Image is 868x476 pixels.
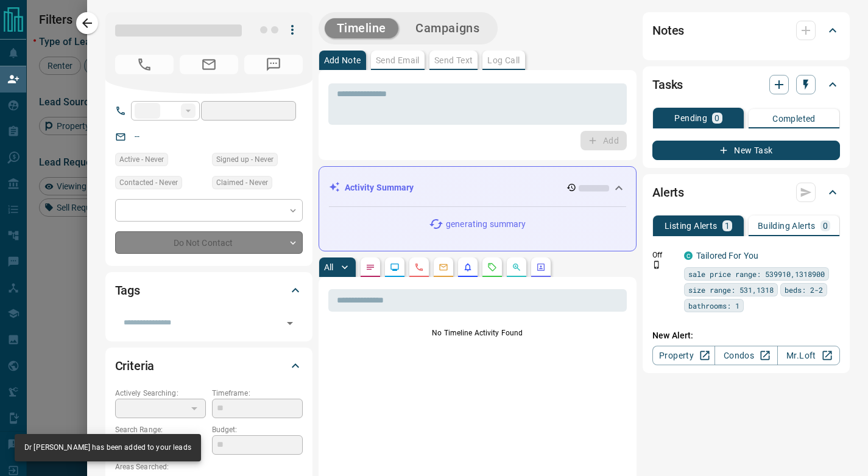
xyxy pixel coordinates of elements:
svg: Requests [487,262,497,272]
button: Timeline [325,18,399,38]
h2: Notes [652,21,684,40]
svg: Listing Alerts [463,262,473,272]
p: Search Range: [115,424,206,435]
p: Completed [772,114,816,123]
a: Property [652,346,715,365]
svg: Opportunities [512,262,521,272]
svg: Notes [365,262,375,272]
a: -- [135,131,139,141]
a: Condos [715,346,777,365]
p: Areas Searched: [115,461,303,472]
svg: Emails [439,262,448,272]
svg: Lead Browsing Activity [390,262,400,272]
p: Listing Alerts [665,222,718,230]
div: condos.ca [684,251,693,260]
span: sale price range: 539910,1318900 [688,268,825,280]
h2: Criteria [115,356,155,376]
div: Tags [115,276,303,305]
p: Activity Summary [345,181,414,194]
p: 0 [715,114,719,122]
span: bathrooms: 1 [688,299,739,312]
div: Activity Summary [329,177,627,199]
div: Tasks [652,70,840,99]
button: Campaigns [403,18,492,38]
p: Actively Searching: [115,388,206,399]
p: New Alert: [652,329,840,342]
span: Active - Never [119,153,164,166]
svg: Push Notification Only [652,261,661,269]
p: Timeframe: [212,388,303,399]
a: Mr.Loft [777,346,840,365]
div: Dr [PERSON_NAME] has been added to your leads [24,438,191,458]
button: Open [281,315,298,332]
button: New Task [652,141,840,160]
p: 0 [823,222,828,230]
p: Budget: [212,424,303,435]
div: Alerts [652,178,840,207]
p: generating summary [446,218,526,231]
span: No Number [244,55,303,74]
h2: Tags [115,281,140,300]
a: Tailored For You [696,251,758,261]
span: size range: 531,1318 [688,284,774,296]
p: Building Alerts [758,222,816,230]
span: Claimed - Never [216,177,268,189]
span: Contacted - Never [119,177,178,189]
p: 1 [725,222,730,230]
p: No Timeline Activity Found [328,327,627,338]
h2: Tasks [652,75,683,94]
span: beds: 2-2 [785,284,823,296]
div: Notes [652,16,840,45]
span: No Number [115,55,174,74]
p: All [324,263,334,271]
p: Add Note [324,56,361,65]
span: Signed up - Never [216,153,273,166]
div: Do Not Contact [115,231,303,254]
span: No Email [180,55,238,74]
div: Criteria [115,351,303,380]
svg: Calls [414,262,424,272]
p: Off [652,250,677,261]
h2: Alerts [652,183,684,202]
p: Pending [674,114,707,122]
svg: Agent Actions [536,262,546,272]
